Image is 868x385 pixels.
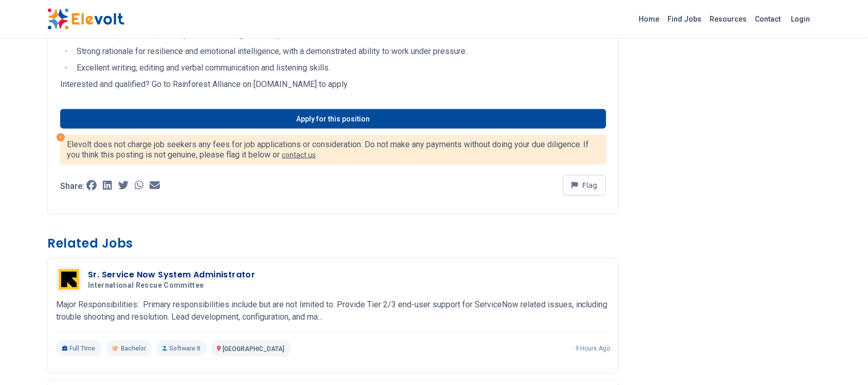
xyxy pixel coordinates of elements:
[785,9,817,29] a: Login
[223,345,285,353] span: [GEOGRAPHIC_DATA]
[575,344,610,353] p: 9 hours ago
[635,11,664,27] a: Home
[121,344,146,353] span: Bachelor
[664,11,706,27] a: Find Jobs
[47,235,619,252] h3: Related Jobs
[56,340,102,357] p: Full Time
[60,78,606,91] p: Interested and qualified? Go to Rainforest Alliance on [DOMAIN_NAME] to apply
[60,109,606,129] a: Apply for this position
[88,281,204,290] span: International Rescue Committee
[74,45,606,58] li: Strong rationale for resilience and emotional intelligence, with a demonstrated ability to work u...
[817,336,868,385] iframe: Chat Widget
[751,11,785,27] a: Contact
[74,62,606,74] li: Excellent writing, editing and verbal communication and listening skills.
[706,11,751,27] a: Resources
[59,269,79,290] img: International Rescue Committee
[156,340,207,357] p: Software It
[67,139,600,160] p: Elevolt does not charge job seekers any fees for job applications or consideration. Do not make a...
[56,267,610,357] a: International Rescue CommitteeSr. Service Now System AdministratorInternational Rescue CommitteeM...
[563,175,606,196] button: Flag
[282,151,316,159] a: contact us
[88,269,255,281] h3: Sr. Service Now System Administrator
[56,299,610,323] p: Major Responsibilities: Primary responsibilities include but are not limited to: Provide Tier 2/3...
[60,182,84,190] p: Share:
[47,8,124,30] img: Elevolt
